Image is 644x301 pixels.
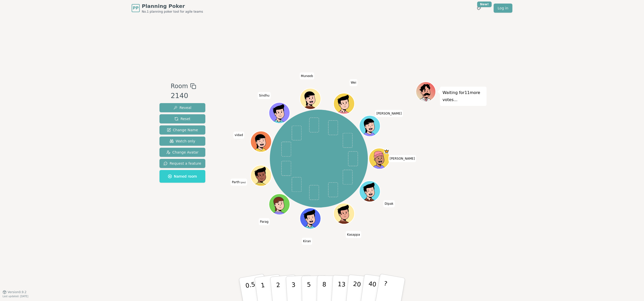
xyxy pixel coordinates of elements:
span: Named room [168,174,197,179]
span: Request a feature [164,161,201,166]
button: Change Avatar [159,148,205,157]
button: Reveal [159,103,205,112]
div: 2140 [171,91,196,101]
span: Watch only [170,139,195,144]
a: Log in [494,4,512,13]
span: Reset [174,116,190,121]
span: Click to change your name [349,79,357,86]
button: New! [474,4,484,13]
button: Watch only [159,137,205,146]
span: Reveal [173,105,191,110]
button: Request a feature [159,159,205,168]
span: Click to change your name [346,231,361,238]
span: Click to change your name [300,72,314,80]
button: Click to change your avatar [251,166,271,185]
span: Version 0.9.2 [8,290,27,294]
span: Change Name [167,127,198,133]
button: Named room [159,170,205,183]
span: Change Avatar [166,150,199,155]
a: PPPlanning PokerNo.1 planning poker tool for agile teams [132,3,203,14]
span: Planning Poker [142,3,203,10]
span: Click to change your name [375,110,403,117]
button: Reset [159,114,205,123]
span: (you) [240,181,246,184]
p: Waiting for 11 more votes... [442,89,484,103]
span: Last updated: [DATE] [3,295,28,298]
span: Click to change your name [258,92,271,99]
span: Patrick is the host [384,149,389,154]
span: Click to change your name [383,200,395,207]
span: Click to change your name [388,155,416,162]
div: New! [477,2,492,7]
span: PP [133,5,138,11]
span: Click to change your name [302,238,312,245]
button: Change Name [159,125,205,135]
span: Click to change your name [231,179,247,186]
span: Click to change your name [259,218,270,225]
button: Version0.9.2 [3,290,27,294]
span: Room [171,82,188,91]
span: Click to change your name [233,131,244,139]
span: No.1 planning poker tool for agile teams [142,10,203,14]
